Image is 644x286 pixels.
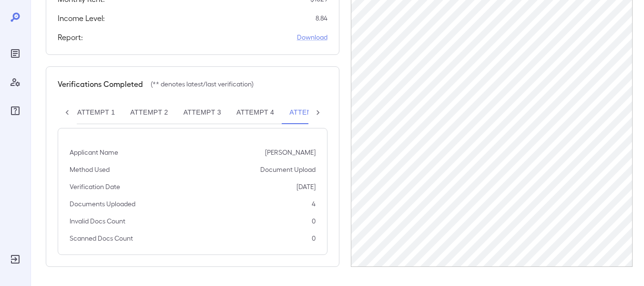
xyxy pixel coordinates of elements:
p: Documents Uploaded [70,199,135,209]
h5: Report: [58,32,83,43]
p: Invalid Docs Count [70,216,125,226]
p: Document Upload [260,165,316,174]
p: [DATE] [296,182,316,191]
p: Scanned Docs Count [70,233,133,243]
div: FAQ [8,103,23,118]
p: Method Used [70,165,110,174]
button: Attempt 4 [229,101,282,124]
button: Attempt 2 [123,101,175,124]
h5: Income Level: [58,12,105,24]
p: [PERSON_NAME] [265,148,316,157]
button: Attempt 5** [282,101,340,124]
div: Log Out [8,252,23,267]
p: 0 [312,216,316,226]
a: Download [297,32,327,42]
button: Attempt 3 [176,101,229,124]
p: 8.84 [316,13,327,23]
p: 4 [312,199,316,209]
h5: Verifications Completed [58,78,143,90]
p: Verification Date [70,182,120,191]
p: Applicant Name [70,148,118,157]
button: Attempt 1 [70,101,123,124]
p: 0 [312,233,316,243]
div: Reports [8,46,23,61]
p: (** denotes latest/last verification) [151,79,254,89]
div: Manage Users [8,74,23,90]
